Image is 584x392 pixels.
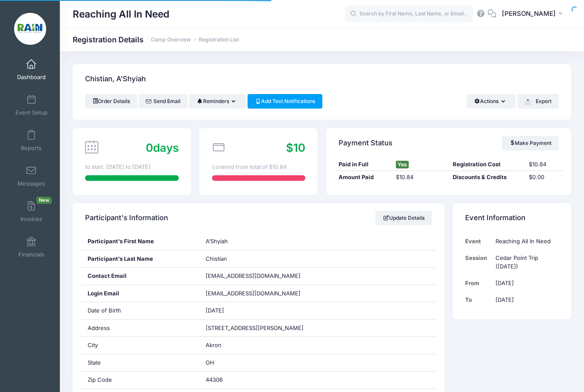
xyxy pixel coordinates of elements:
[491,275,559,292] td: [DATE]
[465,206,525,230] h4: Event Information
[334,173,392,182] div: Amount Paid
[81,302,200,319] div: Date of Birth
[465,250,491,275] td: Session
[81,354,200,371] div: State
[466,94,516,109] button: Actions
[81,371,200,389] div: Zip Code
[491,292,559,308] td: [DATE]
[502,9,556,18] span: [PERSON_NAME]
[85,163,178,171] div: to start. [DATE] to [DATE]
[212,163,305,171] div: covered from total of $10.84
[151,37,191,43] a: Camp Overview
[206,359,214,366] span: OH
[11,232,52,262] a: Financials
[206,272,301,279] span: [EMAIL_ADDRESS][DOMAIN_NAME]
[11,197,52,227] a: InvoicesNew
[206,307,224,314] span: [DATE]
[396,161,409,168] span: Yes
[206,342,221,348] span: Akron
[206,238,228,245] span: A’Shyiah
[11,161,52,191] a: Messages
[448,173,525,182] div: Discounts & Credits
[465,292,491,308] td: To
[36,197,52,204] span: New
[334,160,392,169] div: Paid in Full
[465,233,491,250] td: Event
[392,173,449,182] div: $10.84
[81,337,200,354] div: City
[73,4,169,24] h1: Reaching All In Need
[81,233,200,250] div: Participant's First Name
[525,173,563,182] div: $0.00
[525,160,563,169] div: $10.84
[517,94,559,109] button: Export
[491,250,559,275] td: Cedar Point Trip ([DATE])
[73,35,239,44] h1: Registration Details
[448,160,525,169] div: Registration Cost
[85,67,146,91] h4: Chistian, A’Shyiah
[18,180,45,187] span: Messages
[14,13,46,45] img: Reaching All In Need
[85,206,168,230] h4: Participant's Information
[206,255,227,262] span: Chistian
[81,268,200,285] div: Contact Email
[206,376,223,383] span: 44306
[146,139,179,156] div: days
[465,275,491,292] td: From
[21,144,41,152] span: Reports
[11,90,52,120] a: Event Setup
[502,136,559,150] a: Make Payment
[139,94,188,109] a: Send Email
[496,4,571,24] button: [PERSON_NAME]
[81,285,200,302] div: Login Email
[189,94,246,109] button: Reminders
[206,324,304,331] span: [STREET_ADDRESS][PERSON_NAME]
[146,141,153,154] span: 0
[375,211,432,225] a: Update Details
[491,233,559,250] td: Reaching All In Need
[339,131,392,155] h4: Payment Status
[21,215,42,223] span: Invoices
[15,109,47,116] span: Event Setup
[85,94,137,109] a: Order Details
[18,251,44,258] span: Financials
[17,74,46,81] span: Dashboard
[206,289,313,298] span: [EMAIL_ADDRESS][DOMAIN_NAME]
[199,37,239,43] a: Registration List
[248,94,323,109] a: Add Text Notifications
[11,55,52,85] a: Dashboard
[345,6,473,23] input: Search by First Name, Last Name, or Email...
[286,141,305,154] span: $10
[81,320,200,337] div: Address
[81,251,200,268] div: Participant's Last Name
[11,126,52,156] a: Reports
